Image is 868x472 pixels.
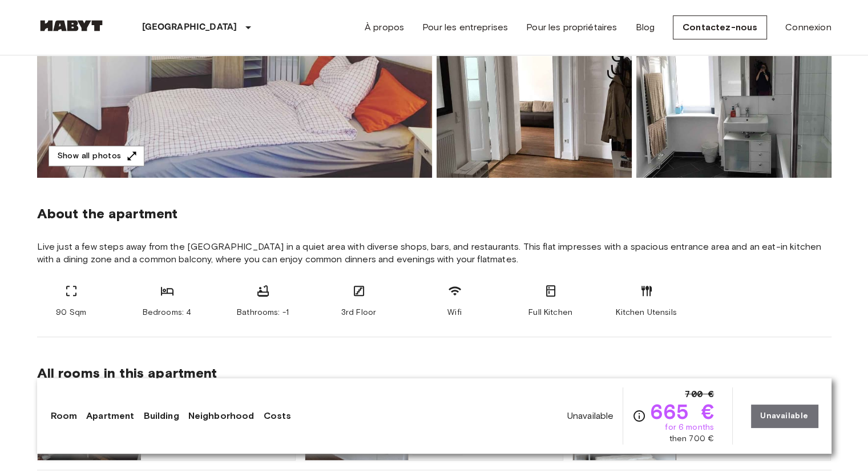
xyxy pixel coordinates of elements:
[341,307,376,318] span: 3rd Floor
[142,21,237,34] p: [GEOGRAPHIC_DATA]
[422,21,508,34] a: Pour les entreprises
[685,387,714,401] span: 700 €
[616,307,676,318] span: Kitchen Utensils
[447,307,462,318] span: Wifi
[268,446,290,455] p: €535
[636,28,831,178] img: Picture of unit DE-04-007-001-01HF
[365,21,404,34] a: À propos
[143,409,179,423] a: Building
[37,20,106,31] img: Habyt
[632,409,646,423] svg: Check cost overview for full price breakdown. Please note that discounts apply to new joiners onl...
[263,409,291,423] a: Costs
[37,205,178,222] span: About the apartment
[528,307,572,318] span: Full Kitchen
[143,307,192,318] span: Bedrooms: 4
[673,15,767,39] a: Contactez-nous
[651,401,714,422] span: 665 €
[669,433,714,445] span: then 700 €
[536,445,559,454] p: €675
[785,21,831,34] a: Connexion
[437,28,632,178] img: Picture of unit DE-04-007-001-01HF
[237,307,289,318] span: Bathrooms: -1
[802,446,826,455] p: €500
[635,21,655,34] a: Blog
[188,409,255,423] a: Neighborhood
[86,409,134,423] a: Apartment
[56,307,86,318] span: 90 Sqm
[51,409,78,423] a: Room
[567,410,614,422] span: Unavailable
[526,21,617,34] a: Pour les propriétaires
[37,241,831,266] span: Live just a few steps away from the [GEOGRAPHIC_DATA] in a quiet area with diverse shops, bars, a...
[37,365,831,382] span: All rooms in this apartment
[665,422,714,433] span: for 6 months
[49,146,144,167] button: Show all photos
